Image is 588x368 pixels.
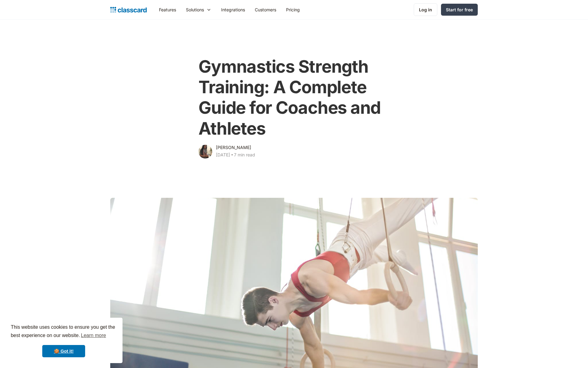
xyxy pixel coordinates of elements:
[80,331,107,340] a: learn more about cookies
[42,345,85,357] a: dismiss cookie message
[446,6,473,13] div: Start for free
[5,318,123,363] div: cookieconsent
[216,3,250,17] a: Integrations
[414,3,437,16] a: Log in
[281,3,305,17] a: Pricing
[230,151,234,160] div: ‧
[216,151,230,159] div: [DATE]
[198,56,389,139] h1: Gymnastics Strength Training: A Complete Guide for Coaches and Athletes
[186,6,204,13] div: Solutions
[11,324,117,340] span: This website uses cookies to ensure you get the best experience on our website.
[234,151,255,159] div: 7 min read
[419,6,432,13] div: Log in
[110,6,147,14] a: home
[441,4,478,16] a: Start for free
[250,3,281,17] a: Customers
[181,3,216,17] div: Solutions
[154,3,181,17] a: Features
[216,144,251,151] div: [PERSON_NAME]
